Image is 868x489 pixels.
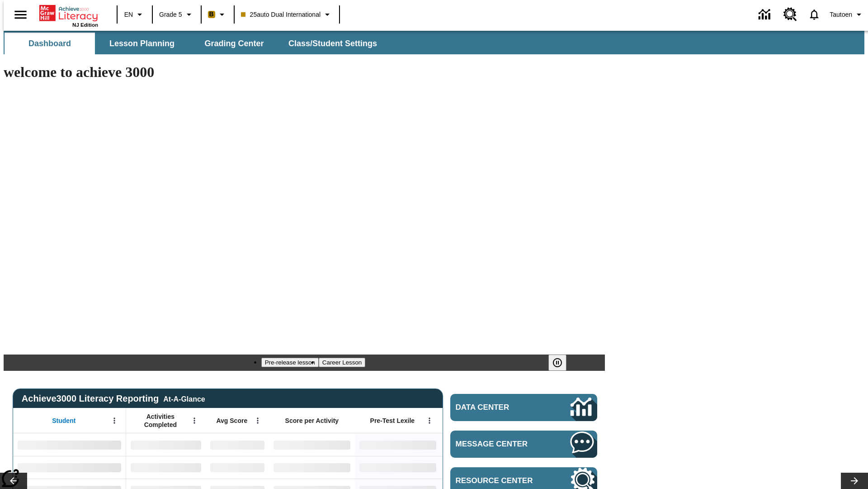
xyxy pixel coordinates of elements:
span: Pre-Test Lexile [370,417,415,425]
div: SubNavbar [4,33,385,54]
div: SubNavbar [4,31,864,54]
a: Home [39,4,98,22]
button: Open side menu [7,1,34,28]
span: Message Center [456,440,543,449]
button: Open Menu [251,414,264,427]
button: Pause [548,355,566,371]
span: Resource Center [456,476,543,485]
span: Data Center [456,403,540,412]
div: No Data, [126,456,206,479]
button: Open Menu [188,414,201,427]
button: Open Menu [423,414,436,427]
span: Grading Center [204,38,264,49]
button: Dashboard [5,33,95,54]
button: Boost Class color is peach. Change class color [204,6,231,23]
span: EN [124,10,133,19]
a: Message Center [450,431,597,458]
a: Data Center [753,2,778,27]
button: Grade: Grade 5, Select a grade [156,6,198,23]
span: Score per Activity [285,417,339,425]
button: Class: 25auto Dual International, Select your class [237,6,336,23]
span: 25auto Dual International [241,10,321,19]
button: Lesson carousel, Next [841,473,868,489]
div: At-A-Glance [163,393,205,403]
span: Achieve3000 Literacy Reporting [22,393,205,404]
div: No Data, [126,433,206,456]
div: No Data, [206,433,269,456]
a: Notifications [802,3,826,26]
span: NJ Edition [72,22,98,28]
a: Data Center [450,394,597,421]
button: Language: EN, Select a language [120,6,149,23]
div: Home [39,3,98,28]
h1: welcome to achieve 3000 [4,64,605,81]
span: Avg Score [216,417,247,425]
span: Lesson Planning [109,38,175,49]
span: Class/Student Settings [288,38,377,49]
button: Open Menu [108,414,121,427]
button: Slide 1 Pre-release lesson [261,358,319,367]
span: Dashboard [28,38,71,49]
a: Resource Center, Will open in new tab [778,2,802,27]
div: No Data, [206,456,269,479]
span: Student [52,417,75,425]
button: Class/Student Settings [281,33,384,54]
button: Slide 2 Career Lesson [319,358,365,367]
span: B [209,9,214,20]
button: Profile/Settings [826,6,868,23]
span: Activities Completed [131,412,190,429]
span: Tautoen [830,10,852,19]
span: Grade 5 [159,10,182,19]
div: Pause [548,355,576,371]
button: Lesson Planning [97,33,187,54]
button: Grading Center [189,33,279,54]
